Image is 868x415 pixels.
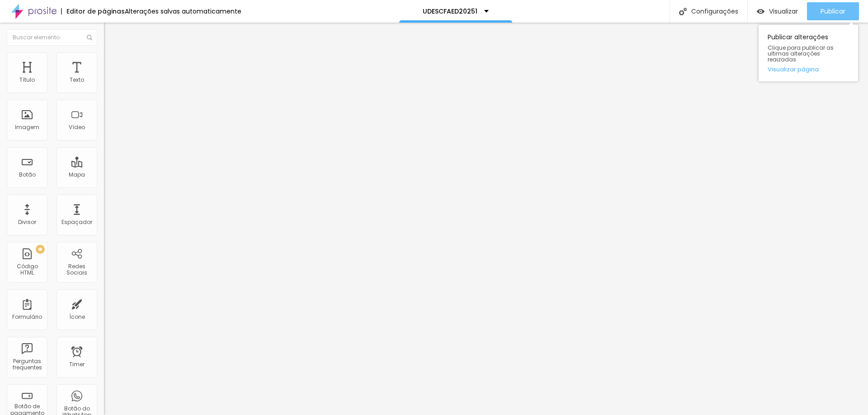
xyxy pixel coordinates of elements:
[69,314,85,320] div: Ícone
[69,124,85,131] div: Vídeo
[61,8,125,14] div: Editor de páginas
[61,219,92,225] div: Espaçador
[12,314,42,320] div: Formulário
[69,172,85,178] div: Mapa
[69,361,85,368] div: Timer
[757,8,764,15] img: view-1.svg
[679,8,687,15] img: Icone
[19,172,36,178] div: Botão
[769,8,798,15] span: Visualizar
[70,77,84,83] div: Texto
[807,2,859,20] button: Publicar
[759,25,858,81] div: Publicar alterações
[87,35,92,40] img: Icone
[821,8,845,15] span: Publicar
[7,29,97,46] input: Buscar elemento
[768,66,849,72] a: Visualizar página
[18,219,36,225] div: Divisor
[15,124,39,131] div: Imagem
[423,8,477,14] p: UDESCFAED20251
[59,263,94,276] div: Redes Sociais
[19,77,35,83] div: Título
[104,23,868,415] iframe: Editor
[748,2,807,20] button: Visualizar
[9,263,45,276] div: Código HTML
[9,358,45,371] div: Perguntas frequentes
[768,45,849,63] span: Clique para publicar as ultimas alterações reaizadas
[125,8,241,14] div: Alterações salvas automaticamente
